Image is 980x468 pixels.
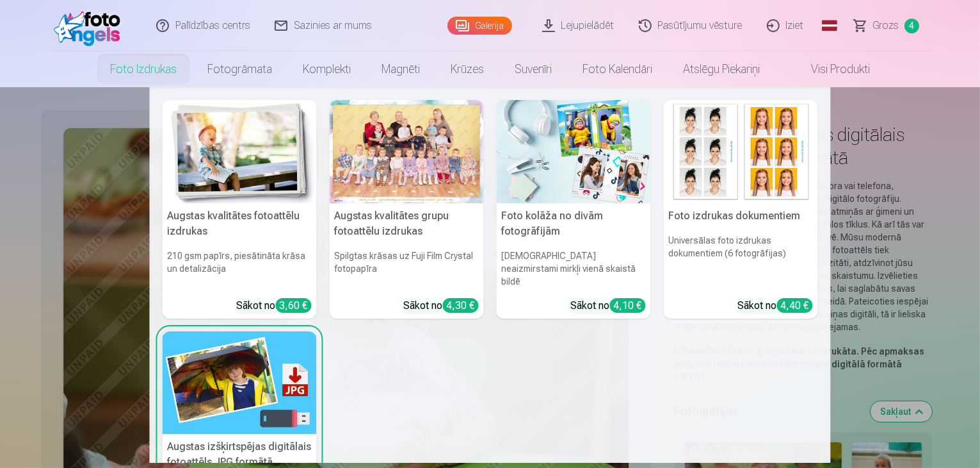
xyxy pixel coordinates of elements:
h5: Foto kolāža no divām fotogrāfijām [497,203,651,244]
a: Krūzes [435,51,499,87]
a: Komplekti [287,51,366,87]
h6: Spilgtas krāsas uz Fuji Film Crystal fotopapīra [330,244,484,293]
a: Foto izdrukas [95,51,192,87]
div: Sākot no [237,298,312,313]
div: 4,30 € [443,298,479,313]
a: Foto izdrukas dokumentiemFoto izdrukas dokumentiemUniversālas foto izdrukas dokumentiem (6 fotogr... [664,100,818,319]
div: 4,10 € [610,298,646,313]
div: 4,40 € [777,298,813,313]
img: Foto kolāža no divām fotogrāfijām [497,100,651,203]
h6: 210 gsm papīrs, piesātināta krāsa un detalizācija [163,244,317,293]
img: Augstas kvalitātes fotoattēlu izdrukas [163,100,317,203]
a: Visi produkti [775,51,885,87]
h6: [DEMOGRAPHIC_DATA] neaizmirstami mirkļi vienā skaistā bildē [497,244,651,293]
img: Foto izdrukas dokumentiem [664,100,818,203]
h5: Augstas kvalitātes grupu fotoattēlu izdrukas [330,203,484,244]
a: Magnēti [366,51,435,87]
div: Sākot no [571,298,646,313]
a: Galerija [447,17,512,35]
div: 3,60 € [276,298,312,313]
a: Foto kolāža no divām fotogrāfijāmFoto kolāža no divām fotogrāfijām[DEMOGRAPHIC_DATA] neaizmirstam... [497,100,651,319]
div: Sākot no [738,298,813,313]
h5: Foto izdrukas dokumentiem [664,203,818,229]
a: Fotogrāmata [192,51,287,87]
a: Foto kalendāri [567,51,668,87]
a: Atslēgu piekariņi [668,51,775,87]
a: Suvenīri [499,51,567,87]
a: Augstas kvalitātes grupu fotoattēlu izdrukasSpilgtas krāsas uz Fuji Film Crystal fotopapīraSākot ... [330,100,484,319]
a: Augstas kvalitātes fotoattēlu izdrukasAugstas kvalitātes fotoattēlu izdrukas210 gsm papīrs, piesā... [163,100,317,319]
span: Grozs [873,18,899,33]
h6: Universālas foto izdrukas dokumentiem (6 fotogrāfijas) [664,229,818,293]
img: Augstas izšķirtspējas digitālais fotoattēls JPG formātā [163,331,317,435]
span: 4 [904,19,919,33]
h5: Augstas kvalitātes fotoattēlu izdrukas [163,203,317,244]
img: /fa1 [54,5,127,46]
div: Sākot no [404,298,479,313]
